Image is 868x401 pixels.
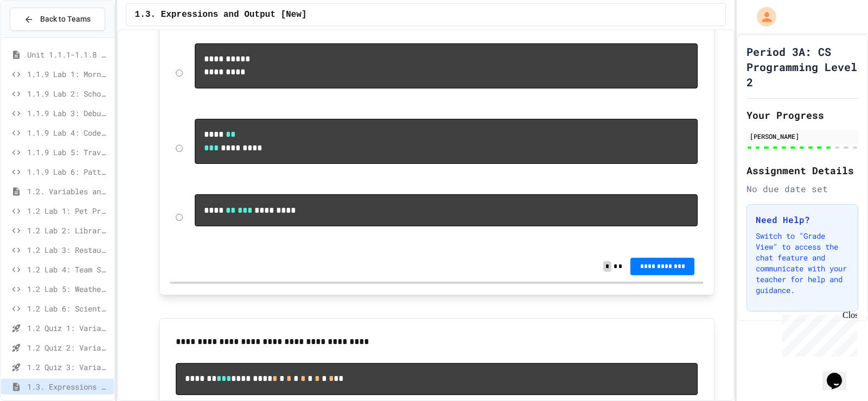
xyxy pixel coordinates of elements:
div: Chat with us now!Close [4,4,75,69]
div: My Account [745,4,779,29]
span: 1.1.9 Lab 1: Morning Routine Fix [27,68,110,80]
span: 1.2 Lab 5: Weather Station Debugger [27,283,110,295]
span: Back to Teams [40,14,91,25]
iframe: chat widget [778,310,857,357]
span: 1.2. Variables and Data Types [27,186,110,197]
span: 1.2 Quiz 2: Variables and Data Types [27,342,110,353]
iframe: chat widget [822,358,857,390]
span: 1.1.9 Lab 4: Code Assembly Challenge [27,127,110,138]
span: 1.1.9 Lab 2: School Announcements [27,88,110,99]
span: 1.2 Quiz 3: Variables and Data Types [27,361,110,373]
span: 1.2 Lab 3: Restaurant Order System [27,244,110,256]
span: 1.2 Lab 1: Pet Profile Fix [27,205,110,217]
h1: Period 3A: CS Programming Level 2 [746,44,858,90]
p: Switch to "Grade View" to access the chat feature and communicate with your teacher for help and ... [756,231,849,296]
span: 1.1.9 Lab 6: Pattern Detective [27,166,110,177]
h3: Need Help? [756,213,849,226]
h2: Assignment Details [746,163,858,178]
span: 1.2 Lab 4: Team Stats Calculator [27,264,110,275]
span: 1.3. Expressions and Output [New] [27,381,110,392]
div: No due date set [746,182,858,195]
span: 1.2 Lab 2: Library Card Creator [27,225,110,236]
span: 1.3. Expressions and Output [New] [135,8,307,21]
span: Unit 1.1.1-1.1.8 Introduction to Algorithms, Programming and Compilers [27,49,110,60]
h2: Your Progress [746,107,858,123]
span: 1.1.9 Lab 5: Travel Route Debugger [27,147,110,158]
div: [PERSON_NAME] [750,131,855,141]
button: Back to Teams [10,8,105,31]
span: 1.1.9 Lab 3: Debug Assembly [27,107,110,119]
span: 1.2 Lab 6: Scientific Calculator [27,303,110,314]
span: 1.2 Quiz 1: Variables and Data Types [27,322,110,334]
